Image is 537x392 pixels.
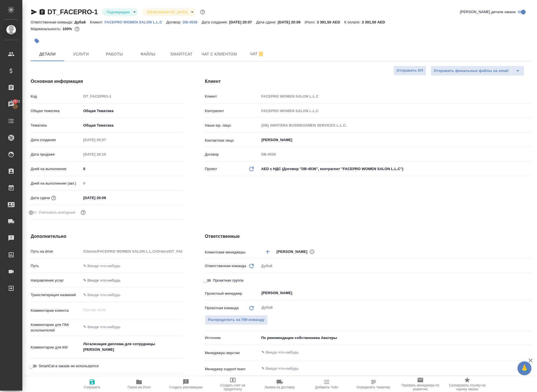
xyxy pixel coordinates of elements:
input: Пустое поле [81,247,183,255]
button: Open [528,352,529,353]
span: Заявка на доставку [265,385,295,389]
p: Клиентские менеджеры [205,250,259,255]
p: Ответственная команда [205,263,246,269]
a: 17572 [1,97,21,111]
p: Дата создания: [202,20,229,24]
div: ✎ Введи что-нибудь [81,276,183,285]
button: Open [528,251,529,252]
p: Наше юр. лицо [205,123,259,128]
span: SmartCat в заказе не используется [39,363,99,369]
span: Распределить на ПМ-команду [208,317,265,323]
button: Open [528,139,529,141]
p: 3 391,50 AED [317,20,344,24]
span: Услуги [68,51,94,58]
input: Пустое поле [259,150,531,158]
input: Пустое поле [81,136,130,144]
button: Подтвержден [105,10,131,14]
input: ✎ Введи что-нибудь [81,291,183,299]
span: Добавить Todo [315,385,338,389]
div: Подтвержден [102,8,138,16]
p: Дубай [75,20,90,24]
p: Менеджер support team [205,366,259,372]
span: Создать счет на предоплату [213,383,253,391]
a: DT_FACEPRO-1 [47,8,98,16]
p: Комментарии для КМ [31,345,81,350]
button: Папка на Drive [116,376,162,392]
p: Транслитерация названий [31,292,81,298]
input: Пустое поле [259,107,531,115]
span: Smartcat [168,51,195,58]
p: Проект [205,166,217,172]
input: ✎ Введи что-нибудь [81,194,130,202]
input: ✎ Введи что-нибудь [81,262,183,270]
input: Пустое поле [81,179,183,187]
button: Определить тематику [350,376,397,392]
span: Призвать менеджера по развитию [400,383,440,391]
p: 3 391,50 AED [362,20,389,24]
span: Файлы [135,51,161,58]
p: Дата создания [31,137,81,143]
p: Менеджеры верстки [205,350,259,356]
p: Дней на выполнение (авт.) [31,181,81,186]
p: Проектный менеджер [205,291,259,296]
p: [DATE] 20:09 [278,20,305,24]
button: Создать счет на предоплату [209,376,256,392]
button: Доп статусы указывают на важность/срочность заказа [199,8,206,16]
span: Отправить финальные файлы на email [434,68,509,74]
input: Пустое поле [81,92,183,100]
a: DB-4536 [183,20,202,24]
button: Создать рекламацию [162,376,209,392]
button: Отправить КП [394,66,426,76]
p: Дней на выполнение [31,166,81,172]
span: Чат [244,50,270,57]
span: Детали [34,51,61,58]
p: Договор [205,152,259,157]
input: Пустое поле [81,150,130,158]
button: Сохранить [69,376,116,392]
p: Общая тематика [31,108,81,114]
button: 🙏 [517,361,531,375]
input: ✎ Введи что-нибудь [261,349,510,356]
a: FACEPRO WOMEN SALON L.L.C [105,20,166,24]
p: [DATE] 20:07 [229,20,256,24]
span: 17572 [7,99,23,104]
p: Дата сдачи [31,195,50,201]
h4: Ответственные [205,233,531,240]
input: ✎ Введи что-нибудь [81,165,183,173]
button: Добавить менеджера [261,245,274,258]
p: Путь на drive [31,249,81,254]
input: Пустое поле [259,92,531,100]
button: Open [528,292,529,294]
button: Заявка на доставку [256,376,303,392]
span: Создать рекламацию [169,385,203,389]
button: Выбери, если сб и вс нужно считать рабочими днями для выполнения заказа. [80,209,87,216]
h4: Дополнительно [31,233,183,240]
span: 🙏 [520,362,529,374]
p: 100% [63,27,73,31]
p: Контрагент [205,108,259,114]
button: Скопировать ссылку на оценку заказа [444,376,491,392]
button: Добавить Todo [303,376,350,392]
button: Скопировать ссылку для ЯМессенджера [31,9,37,15]
p: Ответственная команда: [31,20,75,24]
p: Клиент [205,94,259,99]
div: AED с НДС (Договор "DB-4536", контрагент "FACEPRO WOMEN SALON L.L.C") [259,164,531,174]
span: Сохранить [84,385,100,389]
p: Код [31,94,81,99]
p: Маржинальность: [31,27,63,31]
h4: Клиент [205,78,531,85]
div: По рекомендации собственника Аватеры [259,333,531,343]
button: Отправить финальные файлы на email [431,66,512,76]
p: Дата продажи [31,152,81,157]
button: Распределить на ПМ-команду [205,315,268,325]
div: split button [431,66,524,76]
input: ✎ Введи что-нибудь [261,365,510,372]
div: Подтвержден [142,8,196,16]
span: Определить тематику [356,385,390,389]
h4: Основная информация [31,78,183,85]
span: Чат с клиентом [202,51,237,58]
p: Комментарии клиента [31,308,81,313]
span: Отправить КП [397,67,423,74]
